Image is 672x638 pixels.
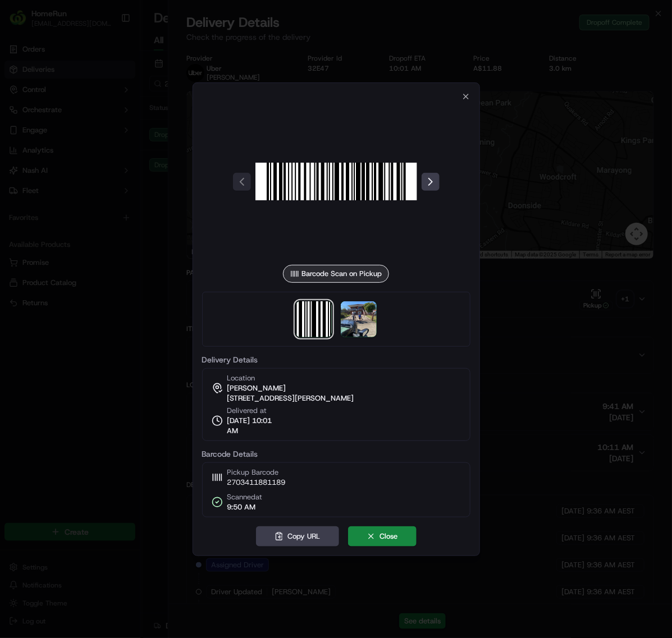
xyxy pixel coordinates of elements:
[341,301,377,337] img: photo_proof_of_delivery image
[348,526,417,547] button: Close
[256,526,339,547] button: Copy URL
[227,393,354,403] span: [STREET_ADDRESS][PERSON_NAME]
[227,467,286,478] span: Pickup Barcode
[202,450,470,458] label: Barcode Details
[296,301,332,337] img: barcode_scan_on_pickup image
[227,383,286,393] span: [PERSON_NAME]
[255,101,417,263] img: barcode_scan_on_pickup image
[227,492,263,502] span: Scanned at
[227,478,286,488] span: 2703411881189
[283,265,389,283] div: Barcode Scan on Pickup
[227,406,279,416] span: Delivered at
[227,416,279,436] span: [DATE] 10:01 AM
[202,356,470,364] label: Delivery Details
[227,373,255,383] span: Location
[227,502,263,512] span: 9:50 AM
